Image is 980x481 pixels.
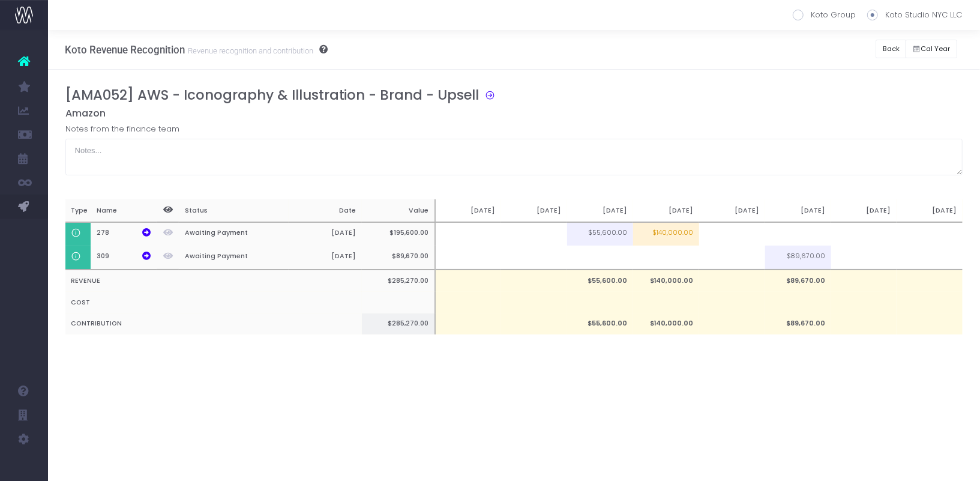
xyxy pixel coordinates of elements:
label: Koto Group [793,9,856,21]
th: Awaiting Payment [179,222,289,246]
th: [DATE] [567,199,633,222]
th: Name [91,199,157,222]
h5: Amazon [65,107,963,119]
th: 309 [91,246,157,270]
th: $285,270.00 [362,270,435,292]
th: [DATE] [831,199,897,222]
th: [DATE] [435,199,501,222]
th: Status [179,199,289,222]
td: $140,000.00 [633,270,699,292]
th: Type [65,199,91,222]
th: COST [65,292,362,313]
h3: Koto Revenue Recognition [65,44,328,56]
th: $195,600.00 [362,222,435,246]
label: Notes from the finance team [65,123,179,135]
h3: [AMA052] AWS - Iconography & Illustration - Brand - Upsell [65,87,479,103]
td: $140,000.00 [633,313,699,335]
label: Koto Studio NYC LLC [867,9,962,21]
th: Value [362,199,435,222]
th: $285,270.00 [362,313,435,335]
th: [DATE] [699,199,765,222]
th: [DATE] [765,199,831,222]
td: $140,000.00 [633,222,699,246]
td: $55,600.00 [567,222,633,246]
td: $55,600.00 [567,270,633,292]
td: $89,670.00 [765,313,831,335]
th: [DATE] [633,199,699,222]
div: Small button group [906,37,963,61]
td: $89,670.00 [765,246,831,270]
th: CONTRIBUTION [65,313,362,335]
th: [DATE] [897,199,963,222]
th: Awaiting Payment [179,246,289,270]
th: [DATE] [501,199,567,222]
small: Revenue recognition and contribution [185,44,313,56]
td: $89,670.00 [765,270,831,292]
th: [DATE] [289,246,362,270]
img: images/default_profile_image.png [15,457,33,475]
button: Back [876,40,906,58]
button: Cal Year [906,40,957,58]
th: Date [289,199,362,222]
th: [DATE] [289,222,362,246]
th: 278 [91,222,157,246]
th: REVENUE [65,270,362,292]
td: $55,600.00 [567,313,633,335]
th: $89,670.00 [362,246,435,270]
